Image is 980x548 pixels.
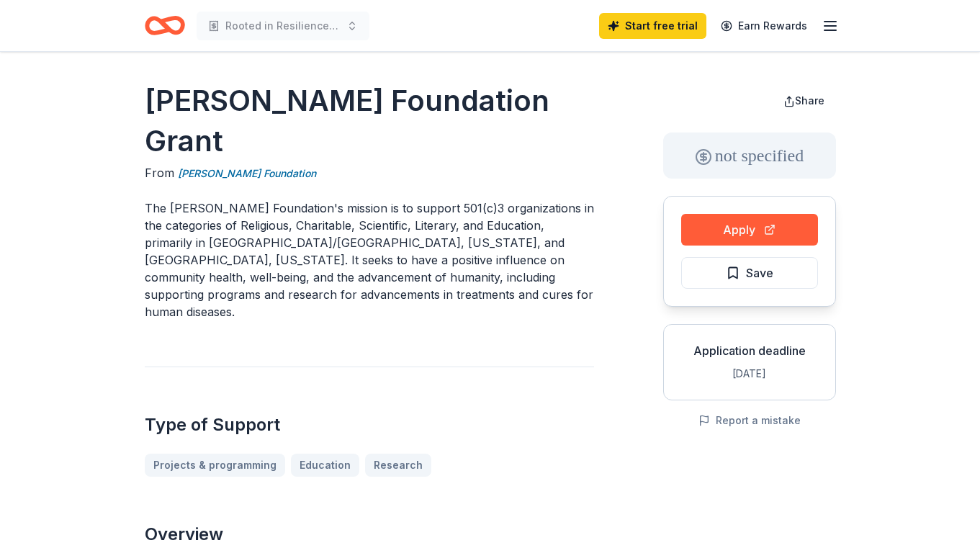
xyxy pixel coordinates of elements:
a: Start free trial [599,13,706,39]
a: Earn Rewards [712,13,816,39]
a: [PERSON_NAME] Foundation [178,165,316,182]
a: Research [365,454,431,477]
p: The [PERSON_NAME] Foundation's mission is to support 501(c)3 organizations in the categories of R... [145,199,594,320]
span: Rooted in Resilience: Bridging Health, Food, and Equity [225,17,341,35]
span: Save [746,264,773,282]
div: [DATE] [675,365,824,382]
button: Rooted in Resilience: Bridging Health, Food, and Equity [197,12,369,40]
button: Report a mistake [698,412,801,429]
h2: Type of Support [145,413,594,436]
div: not specified [663,132,836,179]
span: Share [795,94,824,107]
a: Projects & programming [145,454,285,477]
h2: Overview [145,523,594,546]
a: Education [291,454,359,477]
button: Save [681,257,818,289]
a: Home [145,9,185,42]
button: Apply [681,214,818,246]
h1: [PERSON_NAME] Foundation Grant [145,81,594,161]
div: Application deadline [675,342,824,359]
div: From [145,164,594,182]
button: Share [772,86,836,115]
